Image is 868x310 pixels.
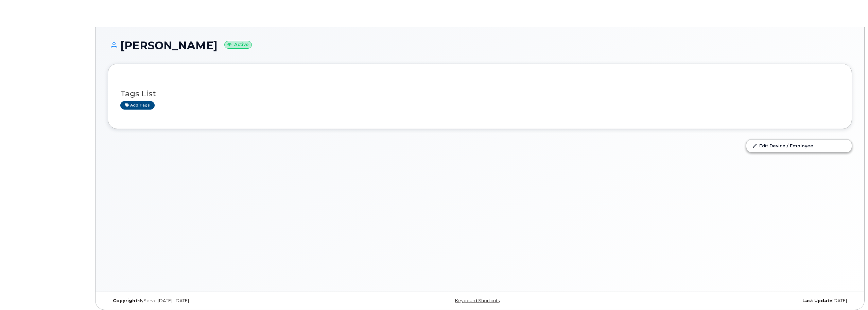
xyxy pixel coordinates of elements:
[455,298,500,303] a: Keyboard Shortcuts
[113,298,137,303] strong: Copyright
[746,140,852,152] a: Edit Device / Employee
[108,298,356,304] div: MyServe [DATE]–[DATE]
[120,89,839,98] h3: Tags List
[108,39,852,51] h1: [PERSON_NAME]
[120,101,155,110] a: Add tags
[802,298,832,303] strong: Last Update
[604,298,852,304] div: [DATE]
[224,41,252,49] small: Active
